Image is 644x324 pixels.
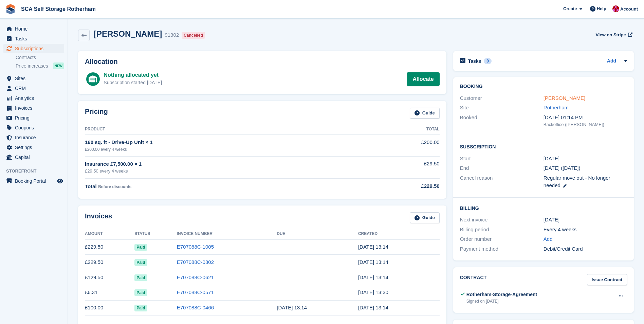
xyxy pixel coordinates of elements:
[134,244,147,251] span: Paid
[544,235,553,243] a: Add
[85,212,112,223] h2: Invoices
[177,289,214,295] a: E707088C-0571
[466,298,537,304] div: Signed on [DATE]
[56,177,64,185] a: Preview store
[460,114,544,128] div: Booked
[85,229,134,239] th: Amount
[85,108,108,119] h2: Pricing
[15,133,56,142] span: Insurance
[85,139,364,146] div: 160 sq. ft - Drive-Up Unit × 1
[563,5,577,12] span: Create
[587,274,627,285] a: Issue Contract
[134,259,147,266] span: Paid
[85,239,134,255] td: £229.50
[460,143,627,150] h2: Subscription
[460,274,487,285] h2: Contract
[3,103,64,113] a: menu
[3,133,64,142] a: menu
[612,5,619,12] img: Thomas Webb
[460,164,544,172] div: End
[134,289,147,296] span: Paid
[277,229,358,239] th: Due
[6,168,68,175] span: Storefront
[544,245,627,253] div: Debit/Credit Card
[15,176,56,186] span: Booking Portal
[15,143,56,152] span: Settings
[104,71,162,79] div: Nothing allocated yet
[277,305,307,310] time: 2025-06-18 12:14:08 UTC
[358,229,440,239] th: Created
[15,44,56,53] span: Subscriptions
[177,229,277,239] th: Invoice Number
[85,285,134,300] td: £6.31
[85,270,134,285] td: £129.50
[460,104,544,112] div: Site
[544,175,610,188] span: Regular move out - No longer needed
[104,79,162,86] div: Subscription started [DATE]
[5,4,16,14] img: stora-icon-8386f47178a22dfd0bd8f6a31ec36ba5ce8667c1dd55bd0f319d3a0aa187defe.svg
[466,291,537,298] div: Rotherham-Storage-Agreement
[544,95,585,101] a: [PERSON_NAME]
[460,226,544,234] div: Billing period
[15,152,56,162] span: Capital
[15,24,56,34] span: Home
[410,108,440,119] a: Guide
[3,74,64,83] a: menu
[16,54,64,61] a: Contracts
[15,84,56,93] span: CRM
[182,32,205,39] div: Cancelled
[358,289,388,295] time: 2025-07-09 12:30:43 UTC
[544,121,627,128] div: Backoffice ([PERSON_NAME])
[358,244,388,250] time: 2025-09-09 12:14:51 UTC
[98,184,131,189] span: Before discounts
[468,58,481,64] h2: Tasks
[593,29,634,40] a: View on Stripe
[3,113,64,123] a: menu
[364,124,440,135] th: Total
[94,29,162,38] h2: [PERSON_NAME]
[85,300,134,316] td: £100.00
[177,244,214,250] a: E707088C-1005
[3,152,64,162] a: menu
[358,259,388,265] time: 2025-08-12 12:14:17 UTC
[3,24,64,34] a: menu
[544,216,627,224] div: [DATE]
[597,5,606,12] span: Help
[53,62,64,69] div: NEW
[85,146,364,152] div: £200.00 every 4 weeks
[364,135,440,156] td: £200.00
[177,259,214,265] a: E707088C-0802
[85,255,134,270] td: £229.50
[18,3,98,15] a: SCA Self Storage Rotherham
[15,103,56,113] span: Invoices
[15,123,56,132] span: Coupons
[460,235,544,243] div: Order number
[177,274,214,280] a: E707088C-0621
[595,32,626,38] span: View on Stripe
[3,84,64,93] a: menu
[134,274,147,281] span: Paid
[607,57,616,65] a: Add
[134,229,177,239] th: Status
[85,160,364,168] div: Insurance £7,500.00 × 1
[364,156,440,178] td: £29.50
[85,168,364,175] div: £29.50 every 4 weeks
[16,63,48,69] span: Price increases
[3,176,64,186] a: menu
[3,123,64,132] a: menu
[544,155,559,163] time: 2025-06-17 00:00:00 UTC
[544,165,581,171] span: [DATE] ([DATE])
[15,74,56,83] span: Sites
[134,305,147,311] span: Paid
[544,114,627,122] div: [DATE] 01:14 PM
[460,204,627,211] h2: Billing
[3,34,64,43] a: menu
[484,58,492,64] div: 0
[16,62,64,70] a: Price increases NEW
[460,245,544,253] div: Payment method
[544,226,627,234] div: Every 4 weeks
[460,174,544,190] div: Cancel reason
[3,143,64,152] a: menu
[3,44,64,53] a: menu
[15,93,56,103] span: Analytics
